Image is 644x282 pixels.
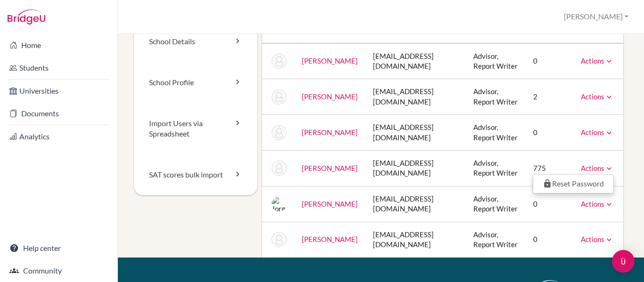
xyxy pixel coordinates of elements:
td: [EMAIL_ADDRESS][DOMAIN_NAME] [365,115,466,151]
td: [EMAIL_ADDRESS][DOMAIN_NAME] [365,222,466,257]
td: [EMAIL_ADDRESS][DOMAIN_NAME] [365,151,466,186]
img: Jorge Laguna [272,196,287,211]
img: Karen Chavez [272,54,287,69]
td: [EMAIL_ADDRESS][DOMAIN_NAME] [365,79,466,115]
a: Students [2,58,116,77]
a: Community [2,261,116,280]
td: 0 [526,115,573,151]
td: Advisor, Report Writer [466,115,525,151]
td: 0 [526,186,573,222]
a: Actions [581,128,614,137]
a: Actions [581,56,614,65]
a: Home [2,36,116,55]
a: [PERSON_NAME] [302,56,358,65]
a: Documents [2,104,116,123]
td: 0 [526,43,573,79]
a: [PERSON_NAME] [302,164,358,172]
a: Actions [581,200,614,208]
a: Reset Password [533,177,613,191]
td: Advisor, Report Writer [466,186,525,222]
td: Advisor, Report Writer [466,151,525,186]
a: Actions [581,164,614,172]
td: [EMAIL_ADDRESS][DOMAIN_NAME] [365,43,466,79]
a: Actions [581,235,614,243]
a: [PERSON_NAME] [302,92,358,101]
td: 0 [526,222,573,257]
a: Universities [2,81,116,100]
td: Advisor, Report Writer [466,79,525,115]
img: Luis Chavez [272,89,287,105]
a: School Profile [134,62,257,103]
a: Actions [581,92,614,101]
td: Advisor, Report Writer [466,222,525,257]
td: Advisor, Report Writer [466,43,525,79]
a: SAT scores bulk import [134,154,257,195]
td: [EMAIL_ADDRESS][DOMAIN_NAME] [365,186,466,222]
img: Bayron Sanchez [272,232,287,247]
button: [PERSON_NAME] [560,8,633,25]
a: Help center [2,239,116,258]
td: 775 [526,151,573,186]
a: [PERSON_NAME] [302,128,358,137]
a: Analytics [2,127,116,146]
a: School Details [134,21,257,62]
a: [PERSON_NAME] [302,235,358,243]
img: Monica Chavez [272,125,287,140]
div: Open Intercom Messenger [612,250,635,273]
a: [PERSON_NAME] [302,200,358,208]
td: 2 [526,79,573,115]
img: Bridge-U [8,9,45,24]
img: Rene Fernandez [272,161,287,176]
ul: Actions [533,174,614,193]
a: Import Users via Spreadsheet [134,103,257,155]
